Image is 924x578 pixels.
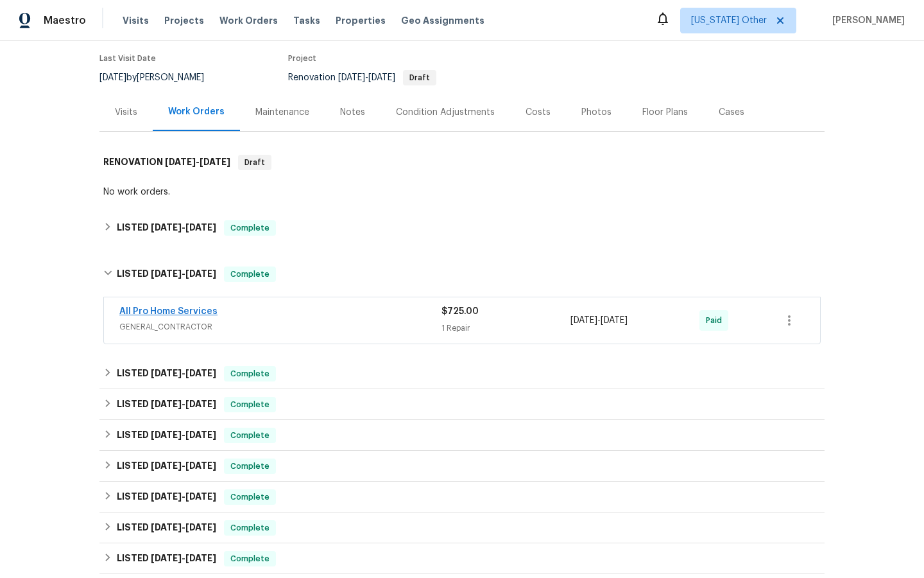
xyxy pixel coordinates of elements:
span: [US_STATE] Other [691,14,767,27]
span: Draft [404,74,435,82]
div: LISTED [DATE]-[DATE]Complete [99,451,825,482]
span: Properties [336,14,386,27]
span: [DATE] [99,73,126,82]
span: [DATE] [185,223,216,232]
div: 1 Repair [441,322,570,335]
span: [DATE] [151,430,182,439]
span: [DATE] [185,269,216,278]
span: [DATE] [570,316,597,325]
h6: LISTED [117,366,216,381]
h6: LISTED [117,220,216,236]
span: - [151,430,216,439]
div: Notes [340,106,365,119]
span: [DATE] [185,554,216,563]
span: [DATE] [185,492,216,501]
span: [DATE] [151,399,182,408]
div: Work Orders [168,105,225,118]
div: LISTED [DATE]-[DATE]Complete [99,420,825,451]
div: Photos [581,106,612,119]
span: - [151,399,216,408]
h6: LISTED [117,489,216,505]
span: Complete [225,268,275,281]
span: Complete [225,460,275,473]
span: [DATE] [165,157,196,166]
span: [DATE] [151,523,182,532]
span: Visits [123,14,149,27]
span: - [151,492,216,501]
div: LISTED [DATE]-[DATE]Complete [99,389,825,420]
div: Cases [719,106,744,119]
span: [DATE] [200,157,230,166]
span: [DATE] [151,461,182,470]
span: Complete [225,398,275,411]
span: [DATE] [185,369,216,378]
span: - [338,73,395,82]
span: Complete [225,552,275,565]
span: [DATE] [151,369,182,378]
span: [PERSON_NAME] [827,14,905,27]
span: [DATE] [185,461,216,470]
span: [DATE] [151,269,182,278]
span: Complete [225,521,275,534]
h6: LISTED [117,551,216,566]
span: Complete [225,429,275,442]
span: Draft [239,156,270,169]
span: Complete [225,222,275,234]
div: No work orders. [103,186,821,198]
span: [DATE] [151,492,182,501]
span: Geo Assignments [401,14,484,27]
h6: LISTED [117,520,216,536]
div: Costs [526,106,551,119]
span: Complete [225,491,275,504]
span: Project [288,55,316,62]
span: GENERAL_CONTRACTOR [119,320,441,333]
span: $725.00 [441,307,479,316]
h6: LISTED [117,428,216,443]
div: Condition Adjustments [396,106,495,119]
div: Maintenance [255,106,309,119]
span: Work Orders [219,14,278,27]
span: [DATE] [601,316,628,325]
span: - [570,314,628,327]
div: RENOVATION [DATE]-[DATE]Draft [99,142,825,183]
span: Paid [706,314,727,327]
span: [DATE] [151,223,182,232]
span: [DATE] [151,554,182,563]
h6: RENOVATION [103,155,230,170]
div: LISTED [DATE]-[DATE]Complete [99,358,825,389]
div: Visits [115,106,137,119]
span: - [151,523,216,532]
h6: LISTED [117,459,216,474]
span: [DATE] [368,73,395,82]
span: [DATE] [185,430,216,439]
div: LISTED [DATE]-[DATE]Complete [99,543,825,574]
span: Projects [164,14,204,27]
span: [DATE] [185,399,216,408]
span: Tasks [293,16,320,25]
div: LISTED [DATE]-[DATE]Complete [99,213,825,243]
span: [DATE] [338,73,365,82]
span: Complete [225,367,275,380]
span: [DATE] [185,523,216,532]
div: by [PERSON_NAME] [99,70,219,85]
div: LISTED [DATE]-[DATE]Complete [99,254,825,295]
span: - [151,269,216,278]
span: Renovation [288,73,436,82]
div: LISTED [DATE]-[DATE]Complete [99,512,825,543]
a: All Pro Home Services [119,307,218,316]
span: - [151,223,216,232]
span: - [151,461,216,470]
span: - [151,554,216,563]
div: LISTED [DATE]-[DATE]Complete [99,482,825,512]
span: Maestro [44,14,86,27]
span: - [165,157,230,166]
span: - [151,369,216,378]
h6: LISTED [117,397,216,412]
span: Last Visit Date [99,55,156,62]
div: Floor Plans [642,106,688,119]
h6: LISTED [117,267,216,282]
